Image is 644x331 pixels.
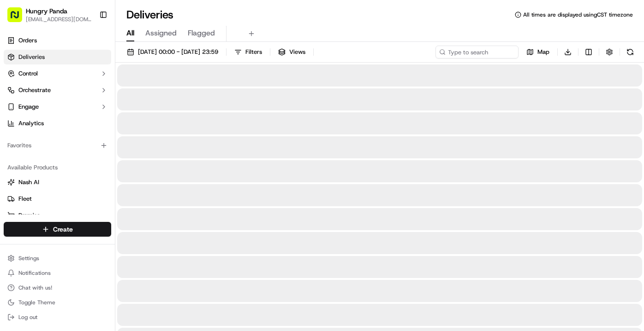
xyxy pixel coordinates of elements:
[18,36,37,45] span: Orders
[18,284,52,291] span: Chat with us!
[4,252,111,265] button: Settings
[188,28,215,39] span: Flagged
[26,6,67,16] button: Hungry Panda
[126,7,173,22] h1: Deliveries
[230,46,266,58] button: Filters
[274,46,310,58] button: Views
[126,28,134,39] span: All
[18,195,32,203] span: Fleet
[18,103,39,111] span: Engage
[18,86,51,94] span: Orchestrate
[7,211,107,220] a: Promise
[18,70,38,78] span: Control
[18,299,55,306] span: Toggle Theme
[18,255,39,262] span: Settings
[4,138,111,153] div: Favorites
[289,48,305,56] span: Views
[624,46,637,58] button: Refresh
[4,222,111,237] button: Create
[4,175,111,190] button: Nash AI
[4,160,111,175] div: Available Products
[4,208,111,223] button: Promise
[18,314,37,321] span: Log out
[18,178,39,186] span: Nash AI
[4,311,111,324] button: Log out
[26,16,92,23] button: [EMAIL_ADDRESS][DOMAIN_NAME]
[53,225,73,234] span: Create
[4,192,111,206] button: Fleet
[435,46,519,58] input: Type to search
[138,48,218,56] span: [DATE] 00:00 - [DATE] 23:59
[18,119,44,128] span: Analytics
[4,99,111,114] button: Engage
[4,83,111,98] button: Orchestrate
[7,195,107,203] a: Fleet
[4,281,111,294] button: Chat with us!
[123,46,222,58] button: [DATE] 00:00 - [DATE] 23:59
[523,11,633,18] span: All times are displayed using CST timezone
[18,211,40,220] span: Promise
[522,46,554,58] button: Map
[537,48,549,56] span: Map
[7,178,107,186] a: Nash AI
[4,50,111,64] a: Deliveries
[4,116,111,131] a: Analytics
[4,33,111,48] a: Orders
[145,28,177,39] span: Assigned
[4,296,111,309] button: Toggle Theme
[245,48,262,56] span: Filters
[4,4,95,26] button: Hungry Panda[EMAIL_ADDRESS][DOMAIN_NAME]
[4,267,111,279] button: Notifications
[18,269,51,277] span: Notifications
[18,53,45,61] span: Deliveries
[4,66,111,81] button: Control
